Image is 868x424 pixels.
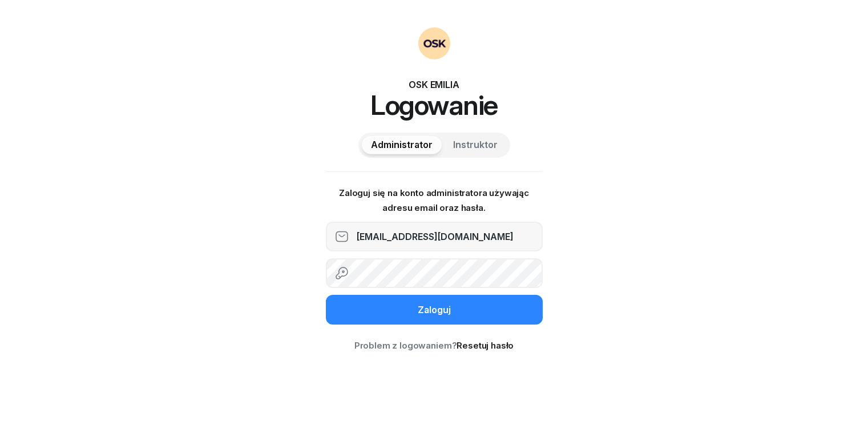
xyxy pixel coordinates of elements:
[418,303,451,318] div: Zaloguj
[453,138,498,153] span: Instruktor
[326,222,543,251] input: Adres email
[326,295,543,325] button: Zaloguj
[326,78,543,91] div: OSK EMILIA
[418,27,450,59] img: OSKAdmin
[326,338,543,353] div: Problem z logowaniem?
[362,136,442,154] button: Administrator
[326,186,543,215] p: Zaloguj się na konto administratora używając adresu email oraz hasła.
[457,340,514,351] a: Resetuj hasło
[371,138,433,153] span: Administrator
[444,136,507,154] button: Instruktor
[326,91,543,119] h1: Logowanie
